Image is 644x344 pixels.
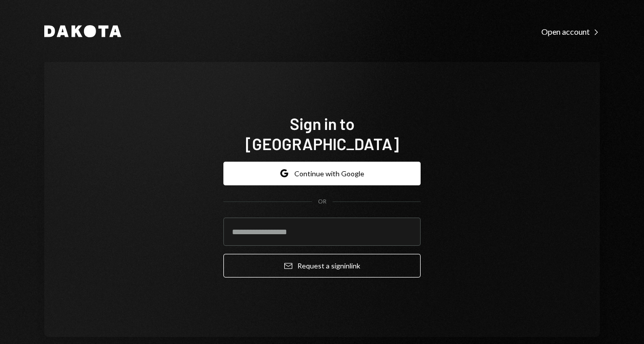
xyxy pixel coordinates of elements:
[223,162,421,185] button: Continue with Google
[541,26,600,37] a: Open account
[223,113,421,154] h1: Sign in to [GEOGRAPHIC_DATA]
[318,197,327,206] div: OR
[223,254,421,278] button: Request a signinlink
[541,27,600,37] div: Open account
